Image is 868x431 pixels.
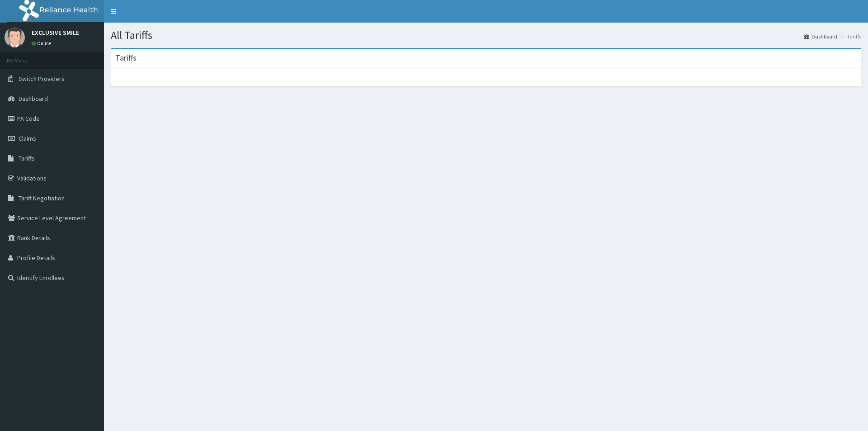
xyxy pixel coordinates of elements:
[19,95,48,103] span: Dashboard
[804,33,837,40] a: Dashboard
[115,54,137,62] h3: Tariffs
[111,29,861,41] h1: All Tariffs
[838,33,861,40] li: Tariffs
[32,40,53,47] a: Online
[19,134,36,142] span: Claims
[32,29,79,36] p: EXCLUSIVE SMILE
[5,27,25,47] img: User Image
[19,154,35,162] span: Tariffs
[19,75,65,83] span: Switch Providers
[19,194,65,202] span: Tariff Negotiation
